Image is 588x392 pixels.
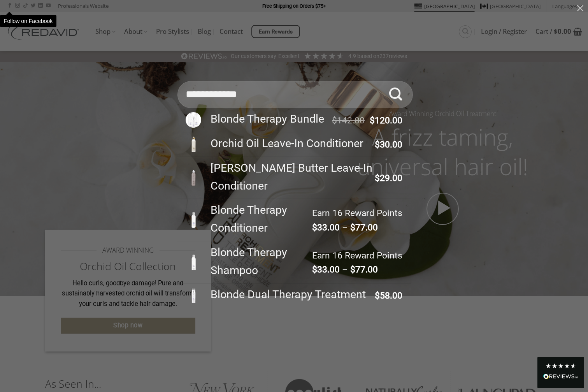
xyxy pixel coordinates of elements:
[375,173,402,183] bdi: 29.00
[186,137,201,152] img: REDAVID-Orchid-Oil-Leave-In-Conditioner-1-280x280.png
[205,135,373,153] div: Orchid Oil Leave-In Conditioner
[186,112,201,128] img: Blonde-Therapy-Bundle-280x280.png
[312,208,402,218] span: Earn 16 Reward Points
[205,244,310,279] div: Blonde Therapy Shampoo
[545,363,576,369] div: 4.8 Stars
[382,81,409,108] button: Submit
[342,264,348,275] span: –
[332,115,365,126] bdi: 142.00
[375,139,380,150] span: $
[370,115,402,126] bdi: 120.00
[342,222,348,233] span: –
[205,110,330,128] div: Blonde Therapy Bundle
[205,286,373,304] div: Blonde Dual Therapy Treatment
[350,222,378,233] bdi: 77.00
[186,255,201,270] img: REDAVID-Blonde-Therapy-Shampoo-for-Blonde-and-Highlightened-Hair-1-280x280.png
[186,170,201,186] img: REDAVID-Shea-Butter-Leave-in-Conditioner-1-280x280.png
[537,357,584,388] div: Read All Reviews
[543,372,578,382] div: Read All Reviews
[312,222,317,233] span: $
[312,264,317,275] span: $
[350,222,355,233] span: $
[375,290,380,301] span: $
[186,212,201,228] img: REDAVID-Blonde-Therapy-Conditioner-for-Blonde-and-Highlightened-Hair-1-280x280.png
[205,159,373,195] div: [PERSON_NAME] Butter Leave-In Conditioner
[332,115,337,126] span: $
[375,139,402,150] bdi: 30.00
[370,115,375,126] span: $
[350,264,378,275] bdi: 77.00
[186,288,201,303] img: REDAVID-Blonde-Dual-Therapy-for-Blonde-and-Highlightened-Hair-1-280x280.png
[205,201,310,237] div: Blonde Therapy Conditioner
[312,264,340,275] bdi: 33.00
[543,374,578,379] img: REVIEWS.io
[350,264,355,275] span: $
[312,250,402,261] span: Earn 16 Reward Points
[375,290,402,301] bdi: 58.00
[375,173,380,183] span: $
[312,222,340,233] bdi: 33.00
